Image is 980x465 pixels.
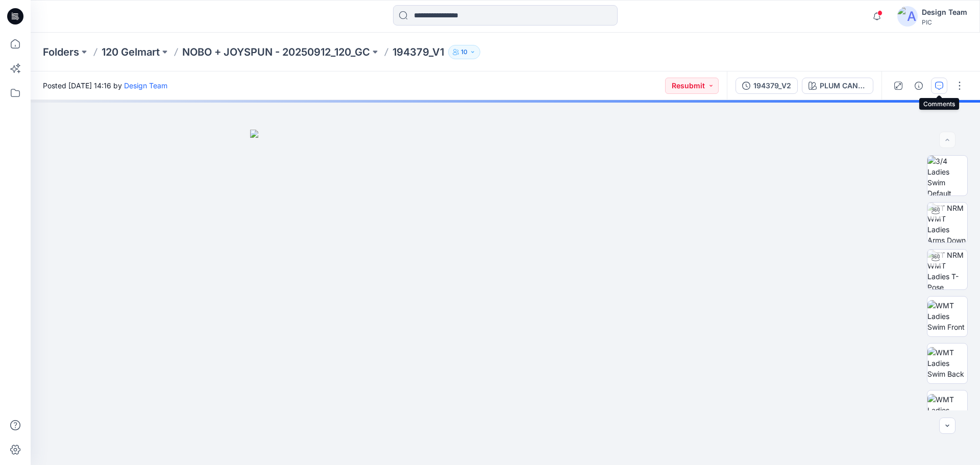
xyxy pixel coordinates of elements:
[448,45,480,59] button: 10
[753,80,791,91] div: 194379_V2
[922,18,967,26] div: PIC
[911,78,927,94] button: Details
[43,80,167,91] span: Posted [DATE] 14:16 by
[461,46,468,58] p: 10
[927,347,967,379] img: WMT Ladies Swim Back
[927,156,967,195] img: 3/4 Ladies Swim Default
[820,80,867,91] div: PLUM CANDY
[927,203,967,242] img: TT NRM WMT Ladies Arms Down
[922,6,967,18] div: Design Team
[897,6,918,27] img: avatar
[393,45,444,59] p: 194379_V1
[43,45,79,59] a: Folders
[927,394,967,426] img: WMT Ladies Swim Left
[182,45,370,59] a: NOBO + JOYSPUN - 20250912_120_GC
[736,78,798,94] button: 194379_V2
[102,45,160,59] a: 120 Gelmart
[927,250,967,289] img: TT NRM WMT Ladies T-Pose
[802,78,873,94] button: PLUM CANDY
[927,300,967,332] img: WMT Ladies Swim Front
[124,81,167,90] a: Design Team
